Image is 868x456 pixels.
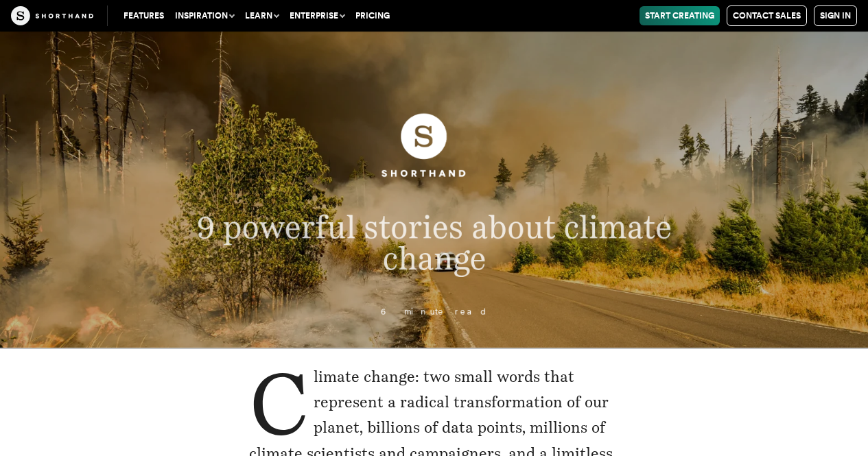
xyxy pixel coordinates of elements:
[284,6,350,25] button: Enterprise
[239,6,284,25] button: Learn
[727,5,807,26] a: Contact Sales
[350,6,395,25] a: Pricing
[169,6,239,25] button: Inspiration
[11,6,93,25] img: The Craft
[814,5,857,26] a: Sign in
[118,6,169,25] a: Features
[196,208,671,278] span: 9 powerful stories about climate change
[640,6,720,25] a: Start Creating
[115,307,752,317] p: 6 minute read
